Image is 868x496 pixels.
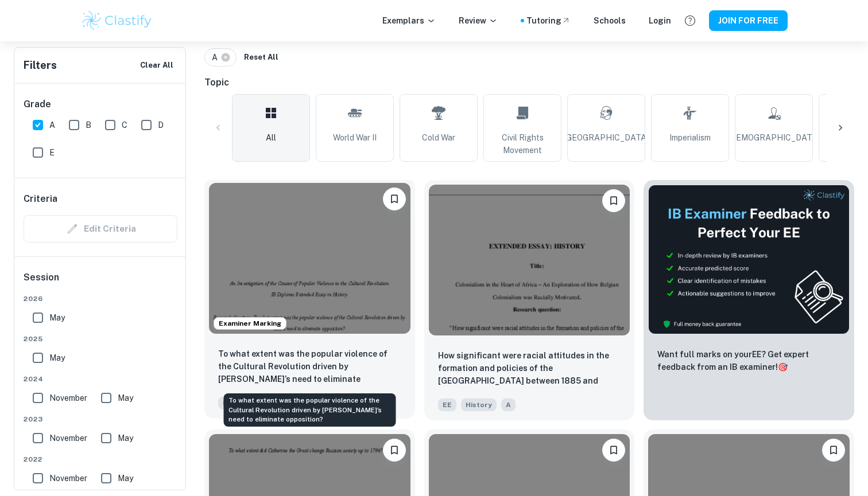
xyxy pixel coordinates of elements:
[382,14,436,27] p: Exemplars
[214,318,286,329] span: Examiner Marking
[118,392,133,404] span: May
[80,9,153,32] img: Clastify logo
[49,392,87,404] span: November
[24,97,177,111] h6: Grade
[204,48,237,67] div: A
[49,146,55,159] span: E
[459,14,498,27] p: Review
[526,14,571,27] a: Tutoring
[49,472,87,485] span: November
[438,349,621,388] p: How significant were racial attitudes in the formation and policies of the Congo Free State betwe...
[438,399,456,411] span: EE
[24,192,57,206] h6: Criteria
[669,131,711,144] span: Imperialism
[86,119,91,131] span: B
[429,185,630,335] img: History EE example thumbnail: How significant were racial attitudes in
[204,76,854,89] h6: Topic
[24,215,177,243] div: Criteria filters are unavailable when searching by topic
[24,374,177,384] span: 2024
[422,131,455,144] span: Cold War
[657,348,840,373] p: Want full marks on your EE ? Get expert feedback from an IB examiner!
[158,119,164,131] span: D
[218,347,401,386] p: To what extent was the popular violence of the Cultural Revolution driven by Mao’s need to elimin...
[602,439,625,462] button: Please log in to bookmark exemplars
[778,362,788,372] span: 🎯
[49,432,87,444] span: November
[137,57,176,74] button: Clear All
[594,14,626,27] a: Schools
[501,399,516,411] span: A
[648,185,850,334] img: Thumbnail
[204,180,415,420] a: Examiner MarkingPlease log in to bookmark exemplarsTo what extent was the popular violence of the...
[489,131,556,157] span: Civil Rights Movement
[266,131,276,144] span: All
[212,51,223,64] span: A
[118,432,133,444] span: May
[118,472,133,485] span: May
[383,188,406,210] button: Please log in to bookmark exemplars
[24,454,177,464] span: 2022
[49,119,55,131] span: A
[602,189,625,212] button: Please log in to bookmark exemplars
[383,439,406,462] button: Please log in to bookmark exemplars
[24,334,177,344] span: 2025
[644,180,854,420] a: ThumbnailWant full marks on yourEE? Get expert feedback from an IB examiner!
[122,119,127,131] span: C
[241,49,281,66] button: Reset All
[461,399,497,411] span: History
[822,439,845,462] button: Please log in to bookmark exemplars
[649,14,671,27] a: Login
[728,131,820,144] span: [DEMOGRAPHIC_DATA]
[218,397,237,409] span: EE
[424,180,635,420] a: Please log in to bookmark exemplarsHow significant were racial attitudes in the formation and pol...
[24,271,177,294] h6: Session
[680,11,700,30] button: Help and Feedback
[209,183,410,334] img: History EE example thumbnail: To what extent was the popular violence
[709,10,788,31] button: JOIN FOR FREE
[49,311,65,324] span: May
[24,414,177,424] span: 2023
[224,393,396,427] div: To what extent was the popular violence of the Cultural Revolution driven by [PERSON_NAME]’s need...
[24,294,177,304] span: 2026
[49,352,65,364] span: May
[564,131,649,144] span: [GEOGRAPHIC_DATA]
[333,131,377,144] span: World War II
[24,57,57,73] h6: Filters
